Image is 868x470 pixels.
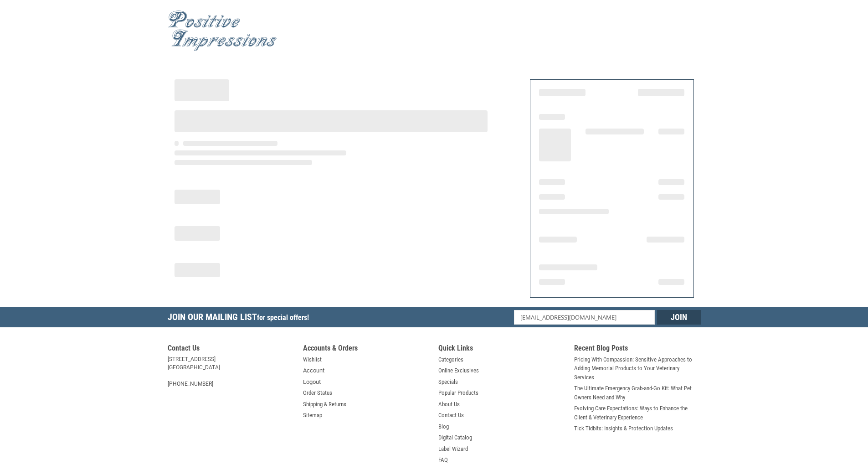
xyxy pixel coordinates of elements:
a: Categories [438,355,463,364]
a: Contact Us [438,411,464,420]
address: [STREET_ADDRESS] [GEOGRAPHIC_DATA] [PHONE_NUMBER] [168,355,294,388]
a: Wishlist [303,355,322,364]
a: FAQ [438,455,448,465]
h5: Accounts & Orders [303,344,430,355]
a: Evolving Care Expectations: Ways to Enhance the Client & Veterinary Experience [574,404,701,422]
h5: Quick Links [438,344,565,355]
a: About Us [438,400,460,409]
a: Order Status [303,388,332,398]
a: Digital Catalog [438,433,472,442]
a: Blog [438,422,449,431]
a: Tick Tidbits: Insights & Protection Updates [574,424,673,433]
a: Popular Products [438,388,478,398]
span: for special offers! [257,313,309,322]
h5: Recent Blog Posts [574,344,701,355]
img: Positive Impressions [168,10,277,51]
h5: Join Our Mailing List [168,307,313,330]
input: Join [657,310,701,325]
h5: Contact Us [168,344,294,355]
a: Label Wizard [438,444,468,454]
a: Account [303,366,324,375]
a: Shipping & Returns [303,400,346,409]
a: Sitemap [303,411,322,420]
a: Pricing With Compassion: Sensitive Approaches to Adding Memorial Products to Your Veterinary Serv... [574,355,701,382]
a: Online Exclusives [438,366,479,375]
input: Email [514,310,655,325]
a: The Ultimate Emergency Grab-and-Go Kit: What Pet Owners Need and Why [574,384,701,402]
a: Logout [303,377,321,387]
a: Specials [438,377,458,387]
